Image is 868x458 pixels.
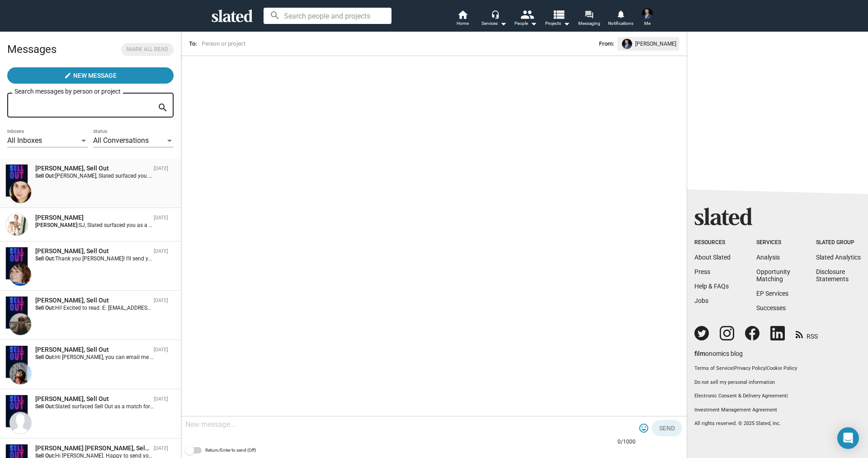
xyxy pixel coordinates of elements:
time: [DATE] [154,347,168,353]
mat-icon: headset_mic [491,10,499,18]
a: Investment Management Agreement [694,407,861,414]
div: Chance Mafoua, Sell Out [35,345,150,354]
button: New Message [7,67,174,84]
span: Send [659,420,675,436]
div: Michel Rangel, Sell Out [35,164,150,173]
span: New Message [73,67,117,84]
span: Thank you [PERSON_NAME]! I'll send you the coverage & script shortly. Looking forward to your tho... [55,255,310,262]
a: Notifications [605,9,637,29]
a: Terms of Service [694,365,733,371]
span: | [765,365,767,371]
span: Projects [545,18,570,29]
img: Adrienne Stern [9,264,31,286]
a: Home [447,9,478,29]
button: People [510,9,542,29]
span: Hi [PERSON_NAME], you can email me at [EMAIL_ADDRESS][DOMAIN_NAME] [55,354,241,360]
a: RSS [796,327,818,341]
button: Services [478,9,510,29]
time: [DATE] [154,248,168,254]
strong: Sell Out: [35,173,55,179]
div: Adrienne Stern, Sell Out [35,247,150,255]
span: Messaging [578,18,600,29]
a: filmonomics blog [694,342,743,358]
span: Mark all read [127,45,168,54]
mat-icon: arrow_drop_down [561,18,572,29]
div: Services [756,239,790,246]
span: film [694,350,705,357]
span: Me [644,18,651,29]
img: Sell Out [6,346,28,378]
a: Jobs [694,297,708,304]
div: Slated Group [816,239,861,246]
img: Lee Stein [642,8,653,19]
span: Hi! Excited to read. E: [EMAIL_ADDRESS][DOMAIN_NAME] [55,305,193,311]
div: Open Intercom Messenger [837,427,859,449]
button: Send [652,420,682,436]
strong: Sell Out: [35,305,55,311]
mat-icon: home [457,9,468,20]
a: DisclosureStatements [816,268,849,283]
mat-icon: search [157,101,168,115]
img: Sell Out [6,165,28,197]
input: Person or project [200,39,422,48]
mat-icon: people [520,8,533,21]
a: Electronic Consent & Delivery Agreement [694,393,787,399]
span: To: [189,40,197,47]
span: Notifications [608,18,633,29]
a: Analysis [756,254,780,261]
span: [PERSON_NAME] [635,39,676,49]
button: Mark all read [121,43,174,56]
img: undefined [622,39,632,49]
span: Home [457,18,469,29]
mat-icon: forum [585,10,593,19]
span: All Conversations [93,136,149,145]
strong: Sell Out: [35,403,55,410]
time: [DATE] [154,297,168,303]
span: | [733,365,734,371]
mat-icon: arrow_drop_down [498,18,509,29]
div: Serena Reynolds, Sell Out [35,296,150,305]
div: James Cullen Bressack, Sell Out [35,444,150,453]
a: Privacy Policy [734,365,765,371]
a: Help & FAQs [694,283,729,290]
mat-icon: view_list [552,8,565,21]
mat-icon: create [64,72,71,79]
span: Slated surfaced Sell Out as a match for my Producer interest. Send summary to discuss. Best, Herb... [55,403,382,410]
a: Messaging [573,9,605,29]
strong: Sell Out: [35,255,55,262]
span: Return/Enter to send (Off) [205,445,256,456]
img: Sell Out [6,395,28,427]
img: Serena Reynolds [9,313,31,335]
div: Resources [694,239,731,246]
time: [DATE] [154,165,168,171]
a: Cookie Policy [767,365,797,371]
div: People [514,18,537,29]
button: Do not sell my personal information [694,379,861,386]
img: Sell Out [6,297,28,329]
a: OpportunityMatching [756,268,790,283]
a: About Slated [694,254,731,261]
mat-icon: tag_faces [638,423,649,434]
time: [DATE] [154,445,168,451]
img: Michel Rangel [9,181,31,203]
div: Herb Linsey, Sell Out [35,395,150,403]
mat-hint: 0/1000 [618,439,636,446]
img: Herb Linsey [9,412,31,434]
a: Successes [756,304,786,312]
strong: [PERSON_NAME]: [35,222,79,228]
time: [DATE] [154,215,168,221]
span: From: [599,39,614,49]
a: Press [694,268,710,275]
div: Services [481,18,507,29]
strong: Sell Out: [35,354,55,360]
time: [DATE] [154,396,168,402]
h2: Messages [7,38,57,60]
span: | [787,393,788,399]
img: Sell Out [6,247,28,279]
mat-icon: arrow_drop_down [528,18,539,29]
img: Chance Mafoua [9,363,31,384]
mat-icon: notifications [616,9,625,18]
div: S.J. Allocco [35,213,150,222]
p: All rights reserved. © 2025 Slated, Inc. [694,420,861,427]
a: Slated Analytics [816,254,861,261]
